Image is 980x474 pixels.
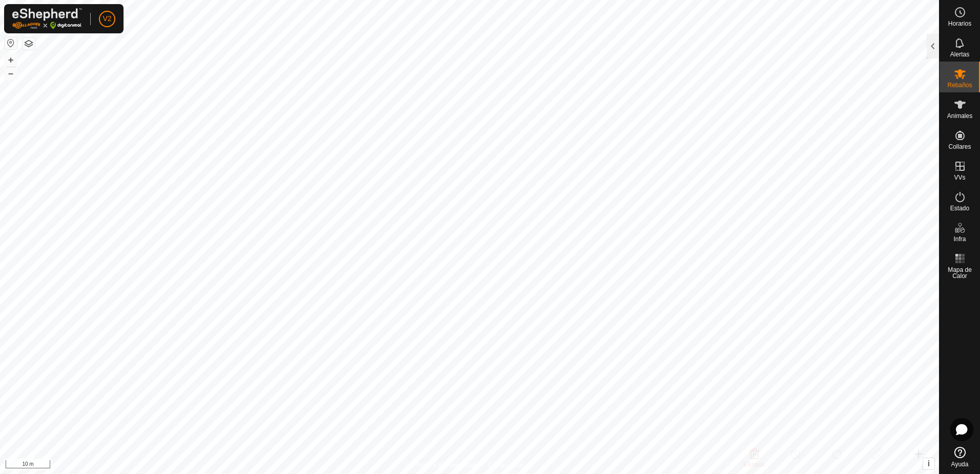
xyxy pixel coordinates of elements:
span: Alertas [950,51,969,57]
a: Política de Privacidad [417,461,476,470]
button: Capas del Mapa [23,37,35,50]
span: i [928,459,930,468]
span: Horarios [948,21,971,27]
img: Logo Gallagher [12,8,82,29]
span: VVs [954,174,965,181]
span: Ayuda [951,461,969,467]
span: Rebaños [947,82,972,88]
span: Infra [953,236,966,242]
span: Collares [948,144,971,150]
span: Estado [950,205,969,211]
span: V2 [103,13,111,24]
a: Ayuda [940,443,980,471]
button: Restablecer Mapa [5,37,17,49]
button: i [923,458,934,469]
span: Mapa de Calor [942,267,977,279]
button: + [5,54,17,66]
span: Animales [947,113,972,119]
a: Contáctenos [488,461,522,470]
button: – [5,67,17,80]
